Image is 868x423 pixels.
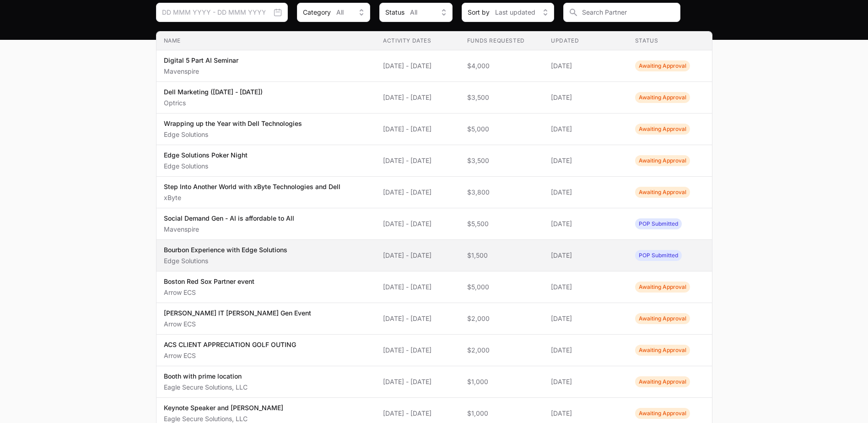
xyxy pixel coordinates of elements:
span: $5,500 [467,219,537,228]
span: [DATE] [551,61,620,70]
th: Updated [544,32,628,50]
p: Booth with prime location [164,372,248,381]
div: Sort by filter [462,3,554,22]
div: Date range picker [156,3,288,22]
button: CategoryAll [297,3,370,22]
span: [DATE] [551,282,620,292]
span: $1,000 [467,377,537,386]
span: Activity Status [635,408,690,419]
span: [DATE] - [DATE] [383,377,453,386]
span: [DATE] - [DATE] [383,346,453,355]
span: $1,500 [467,251,537,260]
span: [DATE] - [DATE] [383,188,453,197]
span: [DATE] [551,314,620,323]
span: [DATE] [551,125,620,134]
span: $4,000 [467,61,537,70]
th: Status [628,32,712,50]
div: Activity Type filter [297,3,370,22]
span: All [336,8,344,17]
p: xByte [164,193,340,202]
div: Activity Status filter [379,3,453,22]
p: Edge Solutions [164,256,287,266]
span: $3,500 [467,93,537,102]
span: [DATE] [551,251,620,260]
th: Name [156,32,376,50]
p: Digital 5 Part AI Seminar [164,56,238,65]
span: Last updated [495,8,535,17]
p: Edge Solutions [164,130,302,139]
p: Arrow ECS [164,288,254,297]
p: Mavenspire [164,225,294,234]
span: [DATE] [551,346,620,355]
span: [DATE] - [DATE] [383,409,453,418]
p: Arrow ECS [164,320,311,329]
span: $2,000 [467,346,537,355]
span: $5,000 [467,125,537,134]
button: StatusAll [379,3,453,22]
p: Bourbon Experience with Edge Solutions [164,245,287,255]
span: Activity Status [635,60,690,71]
span: $5,000 [467,282,537,292]
span: Activity Status [635,124,690,135]
span: Activity Status [635,218,682,229]
p: Boston Red Sox Partner event [164,277,254,286]
span: [DATE] - [DATE] [383,314,453,323]
span: Activity Status [635,155,690,166]
p: Edge Solutions [164,162,248,171]
p: Eagle Secure Solutions, LLC [164,383,248,392]
p: Wrapping up the Year with Dell Technologies [164,119,302,128]
span: Activity Status [635,250,682,261]
span: All [410,8,417,17]
span: [DATE] [551,219,620,228]
th: Activity Dates [376,32,460,50]
span: Status [385,8,404,17]
span: $2,000 [467,314,537,323]
span: [DATE] - [DATE] [383,251,453,260]
span: Activity Status [635,345,690,356]
span: [DATE] [551,188,620,197]
p: Optrics [164,98,263,108]
span: $3,800 [467,188,537,197]
p: Keynote Speaker and [PERSON_NAME] [164,403,283,412]
button: Sort byLast updated [462,3,554,22]
span: [DATE] - [DATE] [383,156,453,165]
input: Search Partner [563,3,680,22]
p: Edge Solutions Poker Night [164,151,248,160]
span: [DATE] - [DATE] [383,282,453,292]
p: Social Demand Gen - AI is affordable to All [164,214,294,223]
p: Arrow ECS [164,351,296,360]
span: $3,500 [467,156,537,165]
span: [DATE] [551,377,620,386]
p: ACS CLIENT APPRECIATION GOLF OUTING [164,340,296,349]
span: Activity Status [635,313,690,324]
span: [DATE] [551,93,620,102]
span: Sort by [468,8,490,17]
p: Step Into Another World with xByte Technologies and Dell [164,182,340,191]
span: [DATE] - [DATE] [383,61,453,70]
p: Dell Marketing ([DATE] - [DATE]) [164,87,263,97]
span: Activity Status [635,282,690,293]
span: Activity Status [635,92,690,103]
span: [DATE] - [DATE] [383,93,453,102]
span: [DATE] [551,156,620,165]
span: Activity Status [635,187,690,198]
p: [PERSON_NAME] IT [PERSON_NAME] Gen Event [164,309,311,318]
p: Mavenspire [164,67,238,76]
input: DD MMM YYYY - DD MMM YYYY [156,3,288,22]
span: Category [303,8,331,17]
th: Funds Requested [460,32,544,50]
span: $1,000 [467,409,537,418]
span: [DATE] - [DATE] [383,219,453,228]
span: [DATE] [551,409,620,418]
span: Activity Status [635,376,690,387]
span: [DATE] - [DATE] [383,125,453,134]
